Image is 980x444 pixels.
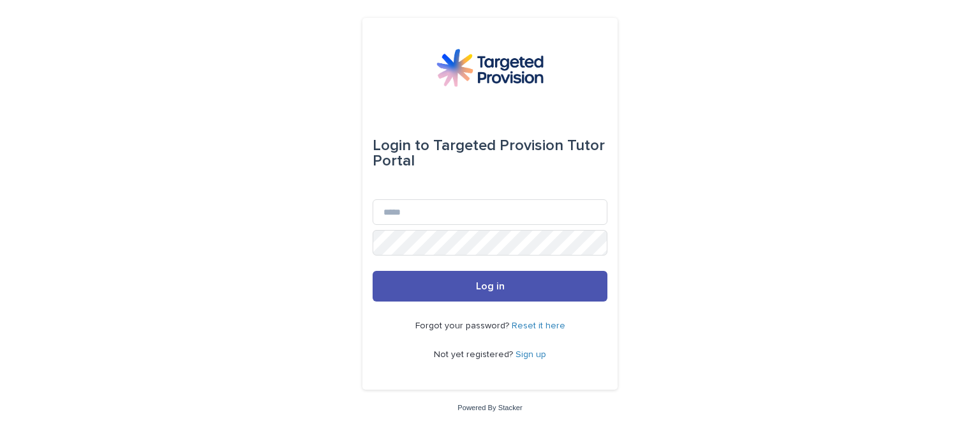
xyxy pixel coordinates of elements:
[373,271,607,302] button: Log in
[434,350,516,359] span: Not yet registered?
[512,321,565,330] a: Reset it here
[373,138,429,153] span: Login to
[373,128,607,179] div: Targeted Provision Tutor Portal
[436,49,544,87] img: M5nRWzHhSzIhMunXDL62
[415,321,512,330] span: Forgot your password?
[476,281,505,291] span: Log in
[457,404,522,411] a: Powered By Stacker
[516,350,546,359] a: Sign up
